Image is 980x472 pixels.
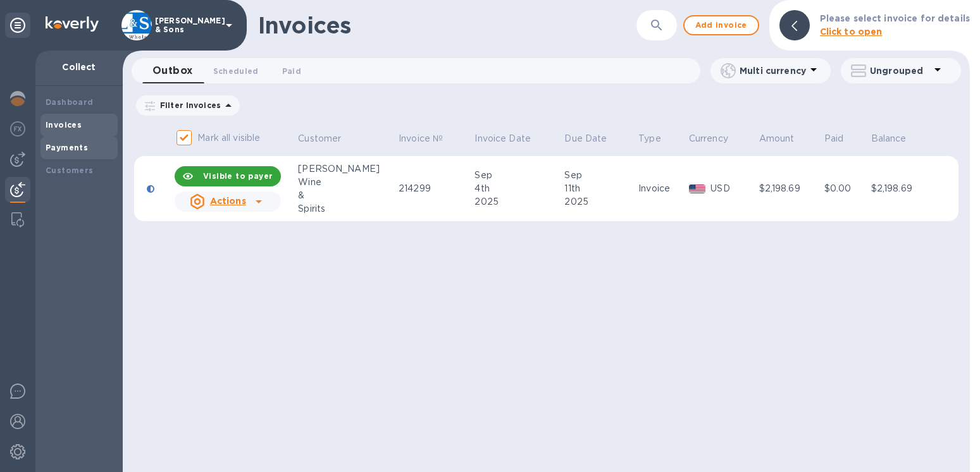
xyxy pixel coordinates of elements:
img: Logo [46,16,99,32]
p: Balance [871,132,907,145]
b: Payments [46,143,88,152]
b: Visible to payer [203,171,273,181]
span: Invoice № [399,132,459,145]
span: Invoice Date [474,132,547,145]
b: Invoices [46,120,82,130]
div: $2,198.69 [759,182,821,195]
div: Unpin categories [5,13,30,38]
div: Wine [298,176,395,189]
div: Invoice [638,182,685,195]
span: Outbox [152,62,193,80]
b: Click to open [820,27,883,37]
div: $0.00 [824,182,867,195]
p: Filter Invoices [155,100,221,111]
h1: Invoices [258,12,351,39]
p: Invoice Date [474,132,531,145]
span: Balance [871,132,923,145]
b: Please select invoice for details [820,13,970,23]
p: Ungrouped [870,64,930,77]
div: $2,198.69 [871,182,933,195]
div: Sep [564,169,635,182]
p: Mark all visible [197,131,260,145]
u: Actions [210,196,246,206]
span: Due Date [564,132,623,145]
p: Multi currency [740,64,806,77]
div: 2025 [564,195,635,209]
span: Type [638,132,678,145]
span: Amount [759,132,811,145]
span: Add invoice [695,18,748,33]
div: 11th [564,182,635,195]
b: Dashboard [46,97,94,107]
span: Paid [282,64,301,78]
div: Spirits [298,202,395,215]
p: [PERSON_NAME] & Sons [155,16,218,34]
p: Due Date [564,132,607,145]
p: Collect [46,61,113,73]
span: Customer [298,132,357,145]
b: Customers [46,166,94,175]
img: USD [689,185,706,193]
span: Paid [824,132,860,145]
span: Scheduled [213,64,259,78]
div: & [298,189,395,202]
p: Type [638,132,661,145]
p: Invoice № [399,132,443,145]
div: 2025 [474,195,561,209]
p: Currency [689,132,728,145]
div: 4th [474,182,561,195]
button: Add invoice [683,15,759,35]
div: [PERSON_NAME] [298,162,395,176]
p: Customer [298,132,341,145]
img: Foreign exchange [10,121,25,136]
p: USD [710,182,755,195]
p: Amount [759,132,795,145]
span: Currency [689,132,745,145]
div: Sep [474,169,561,182]
div: 214299 [399,182,471,195]
p: Paid [824,132,844,145]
